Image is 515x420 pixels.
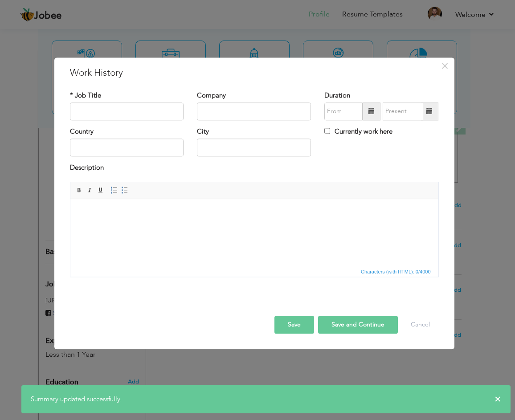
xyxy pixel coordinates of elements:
label: Duration [324,91,350,100]
a: Bold [74,185,84,195]
label: City [197,127,209,136]
label: Company [197,91,226,100]
button: Save and Continue [318,316,398,334]
a: Underline [96,185,106,195]
label: Currently work here [324,127,392,136]
input: From [324,102,363,120]
input: Currently work here [324,128,330,134]
button: Cancel [402,316,439,334]
a: Insert/Remove Bulleted List [120,185,130,195]
h3: Work History [70,66,439,80]
label: * Job Title [70,91,101,100]
button: Close [438,59,452,73]
span: Summary updated successfully. [31,395,122,404]
span: × [495,395,501,404]
span: Characters (with HTML): 0/4000 [359,268,433,276]
div: Statistics [359,268,433,276]
span: × [441,58,449,74]
a: Insert/Remove Numbered List [109,185,119,195]
iframe: Rich Text Editor, workEditor [70,199,438,266]
input: Present [383,102,423,120]
label: Country [70,127,94,136]
a: Italic [85,185,95,195]
button: Save [274,316,314,334]
label: Description [70,163,104,173]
